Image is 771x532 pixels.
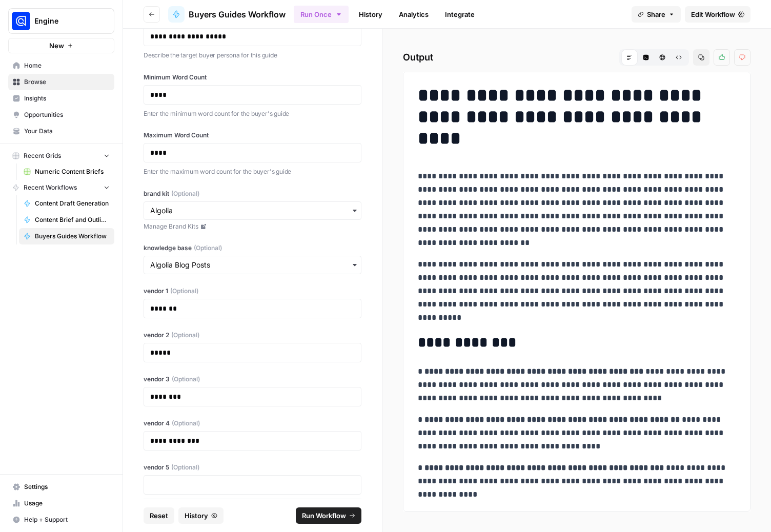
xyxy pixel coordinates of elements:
[24,515,110,524] span: Help + Support
[632,6,681,23] button: Share
[144,419,361,428] label: vendor 4
[24,127,110,136] span: Your Data
[19,212,114,228] a: Content Brief and Outline v3
[24,499,110,508] span: Usage
[353,6,389,23] a: History
[144,189,361,198] label: brand kit
[144,375,361,384] label: vendor 3
[296,507,361,524] button: Run Workflow
[8,479,114,495] a: Settings
[8,180,114,195] button: Recent Workflows
[12,12,30,30] img: Engine Logo
[168,6,286,23] a: Buyers Guides Workflow
[8,511,114,528] button: Help + Support
[150,510,168,521] span: Reset
[172,419,200,428] span: (Optional)
[144,463,361,472] label: vendor 5
[691,9,735,19] span: Edit Workflow
[144,131,361,140] label: Maximum Word Count
[8,123,114,139] a: Your Data
[24,482,110,492] span: Settings
[144,109,361,119] p: Enter the minimum word count for the buyer's guide
[144,50,361,60] p: Describe the target buyer persona for this guide
[24,183,77,192] span: Recent Workflows
[19,228,114,244] a: Buyers Guides Workflow
[189,8,286,21] span: Buyers Guides Workflow
[144,243,361,253] label: knowledge base
[8,148,114,163] button: Recent Grids
[170,287,198,296] span: (Optional)
[439,6,481,23] a: Integrate
[172,375,200,384] span: (Optional)
[144,331,361,340] label: vendor 2
[8,8,114,34] button: Workspace: Engine
[24,61,110,70] span: Home
[49,40,64,51] span: New
[144,167,361,177] p: Enter the maximum word count for the buyer's guide
[144,287,361,296] label: vendor 1
[24,94,110,103] span: Insights
[150,206,355,216] input: Algolia
[8,74,114,90] a: Browse
[35,215,110,224] span: Content Brief and Outline v3
[144,73,361,82] label: Minimum Word Count
[8,38,114,53] button: New
[8,107,114,123] a: Opportunities
[194,243,222,253] span: (Optional)
[144,222,361,231] a: Manage Brand Kits
[178,507,224,524] button: History
[24,110,110,119] span: Opportunities
[647,9,665,19] span: Share
[171,463,199,472] span: (Optional)
[8,90,114,107] a: Insights
[185,510,208,521] span: History
[19,195,114,212] a: Content Draft Generation
[150,260,355,270] input: Algolia Blog Posts
[35,232,110,241] span: Buyers Guides Workflow
[19,163,114,180] a: Numeric Content Briefs
[171,331,199,340] span: (Optional)
[294,6,349,23] button: Run Once
[403,49,750,66] h2: Output
[302,510,346,521] span: Run Workflow
[171,189,199,198] span: (Optional)
[24,77,110,87] span: Browse
[35,199,110,208] span: Content Draft Generation
[144,507,174,524] button: Reset
[24,151,61,160] span: Recent Grids
[8,495,114,511] a: Usage
[34,16,96,26] span: Engine
[393,6,435,23] a: Analytics
[685,6,750,23] a: Edit Workflow
[35,167,110,176] span: Numeric Content Briefs
[8,57,114,74] a: Home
